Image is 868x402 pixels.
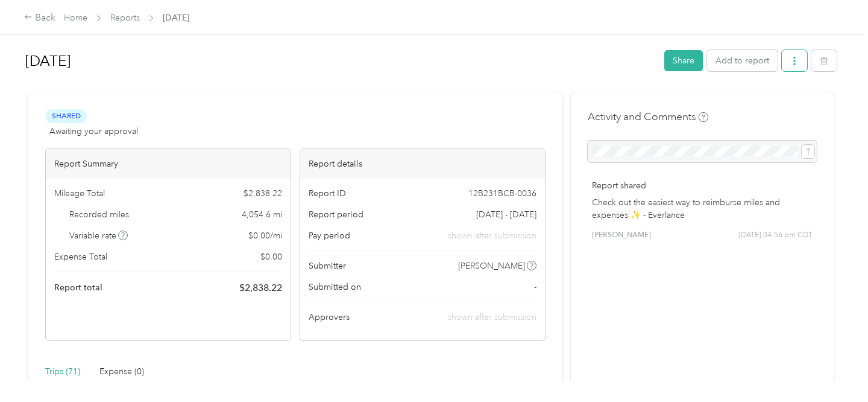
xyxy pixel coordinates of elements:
span: $ 0.00 [260,250,282,263]
span: shown after submission [448,312,536,322]
span: $ 2,838.22 [239,281,282,295]
span: Mileage Total [54,187,105,200]
span: $ 0.00 / mi [248,229,282,242]
span: [PERSON_NAME] [592,230,651,241]
span: 12B231BCB-0036 [468,187,536,200]
span: shown after submission [448,229,536,242]
div: Report Summary [46,149,291,179]
button: Add to report [707,50,778,71]
p: Report shared [592,179,813,192]
span: Submitter [309,260,346,272]
span: Report ID [309,187,346,200]
span: Awaiting your approval [49,125,138,138]
span: $ 2,838.22 [244,187,282,200]
p: Check out the easiest way to reimburse miles and expenses ✨ - Everlance [592,196,813,222]
span: Recorded miles [69,208,129,221]
span: Shared [45,109,87,123]
span: Report period [309,208,363,221]
span: [PERSON_NAME] [458,260,525,272]
span: Submitted on [309,281,361,293]
a: Reports [110,13,140,23]
span: Pay period [309,229,350,242]
h1: Jul 2025 [25,46,656,75]
span: Variable rate [69,229,128,242]
span: Approvers [309,311,350,324]
span: 4,054.6 mi [242,208,282,221]
iframe: Everlance-gr Chat Button Frame [800,334,868,402]
div: Back [24,11,55,25]
span: [DATE] [163,11,189,24]
span: Expense Total [54,250,107,263]
span: Report total [54,281,102,294]
span: [DATE] 04:56 pm CDT [738,230,813,241]
a: Home [64,13,87,23]
h4: Activity and Comments [588,109,708,124]
div: Trips (71) [45,365,80,378]
div: Expense (0) [99,365,144,378]
div: Report details [300,149,545,179]
button: Share [664,50,703,71]
span: - [534,281,536,293]
span: [DATE] - [DATE] [476,208,536,221]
